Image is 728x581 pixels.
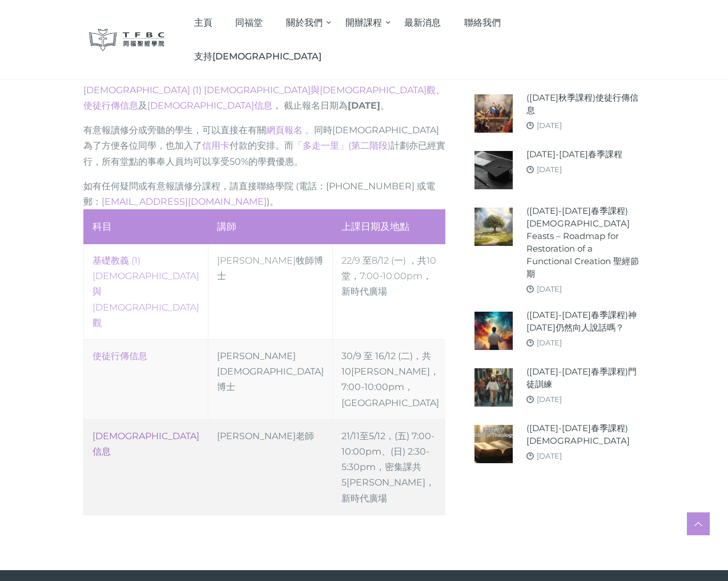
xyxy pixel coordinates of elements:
td: [PERSON_NAME]牧師博士 [208,244,332,340]
td: 22/9 至8/12 (一) ，共10堂，7:00-10:00pm，新時代廣場 [332,244,448,340]
td: [PERSON_NAME][DEMOGRAPHIC_DATA]博士 [208,340,332,420]
a: [DATE] [537,395,562,404]
th: 科目 [83,210,208,244]
span: 聯絡我們 [464,17,501,28]
a: [DATE]-[DATE]春季課程 [526,148,622,161]
a: [DATE] [537,338,562,347]
a: [DATE] [537,121,562,130]
span: 最新消息 [404,17,441,28]
td: 30/9 至 16/12 (二)，共10[PERSON_NAME]，7:00-10:00pm，[GEOGRAPHIC_DATA] [332,340,448,420]
p: 有意報讀修分或旁聽的學生，可以直接在有關 同時[DEMOGRAPHIC_DATA]為了方便各位同學，也加入了 付款的安排。而 計劃亦已經實行，所有堂點的事奉人員均可以享受50%的學費優惠。 [83,122,446,169]
td: 21/11至5/12，(五) 7:00-10:00pm、(日) 2:30-5:30pm，密集課共5[PERSON_NAME]，新時代廣場 [332,419,448,515]
a: 使徒行傳信息 [83,100,138,111]
a: 主頁 [182,6,224,39]
a: [DATE] [537,451,562,460]
a: 使徒行傳信息 [92,351,147,361]
a: [EMAIL_ADDRESS][DOMAIN_NAME] [102,196,267,207]
span: 關於我們 [286,17,323,28]
img: 2024-25年春季課程 [474,151,513,189]
th: 上課日期及地點 [332,210,448,244]
a: [DEMOGRAPHIC_DATA]信息 [92,431,199,457]
span: 同福堂 [235,17,263,28]
span: ， 截止報名日期為 。 [272,100,389,111]
a: ([DATE]-[DATE]春季課程) [DEMOGRAPHIC_DATA] Feasts – Roadmap for Restoration of a Functional Creation ... [526,205,639,280]
span: 及 [138,100,272,111]
strong: [DATE] [348,100,380,111]
p: 同[DEMOGRAPHIC_DATA][DATE]-[DATE]秋季課程共 三 [83,67,446,114]
a: 開辦課程 [333,6,393,39]
a: [DATE] [537,284,562,293]
a: ([DATE]-[DATE]春季課程)門徒訓練 [526,365,639,391]
a: [DEMOGRAPHIC_DATA] (1) [DEMOGRAPHIC_DATA]與[DEMOGRAPHIC_DATA]觀 [83,85,436,95]
img: 同福聖經學院 TFBC [89,29,166,51]
p: 如有任何疑問或有意報讀修分課程，請直接聯絡學院 (電話：[PHONE_NUMBER] 或電郵： )。 [83,178,446,209]
a: [DEMOGRAPHIC_DATA]信息 [147,100,272,111]
img: (2024-25年春季課程) Biblical Feasts – Roadmap for Restoration of a Functional Creation 聖經節期 [474,208,513,246]
a: ([DATE]秋季課程)使徒行傳信息 [526,91,639,117]
span: 支持[DEMOGRAPHIC_DATA] [194,51,321,62]
span: 主頁 [194,17,212,28]
a: ‎基礎教義 (1) [DEMOGRAPHIC_DATA]與[DEMOGRAPHIC_DATA]觀 [92,255,199,328]
span: 個科目: [83,69,436,95]
img: (2024-25年春季課程)神今天仍然向人說話嗎？ [474,312,513,350]
a: 信用卡 [202,140,230,151]
span: 開辦課程 [345,17,382,28]
a: 同福堂 [224,6,275,39]
a: ([DATE]-[DATE]春季課程)[DEMOGRAPHIC_DATA] [526,422,639,447]
td: [PERSON_NAME]老師 [208,419,332,515]
img: (2024-25年春季課程)門徒訓練 [474,368,513,407]
img: (2025年秋季課程)使徒行傳信息 [474,94,513,133]
a: 支持[DEMOGRAPHIC_DATA] [182,39,333,73]
img: (2024-25年春季課程)聖經神學 [474,425,513,463]
a: 網頁報名 。 [266,125,314,136]
a: Scroll to top [687,512,710,535]
a: 最新消息 [393,6,453,39]
a: 「多走一里」(第二階段) [293,140,391,151]
th: 講師 [208,210,332,244]
a: ([DATE]-[DATE]春季課程)神[DATE]仍然向人說話嗎？ [526,309,639,334]
a: [DATE] [537,165,562,174]
a: 聯絡我們 [452,6,512,39]
a: 關於我們 [275,6,334,39]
